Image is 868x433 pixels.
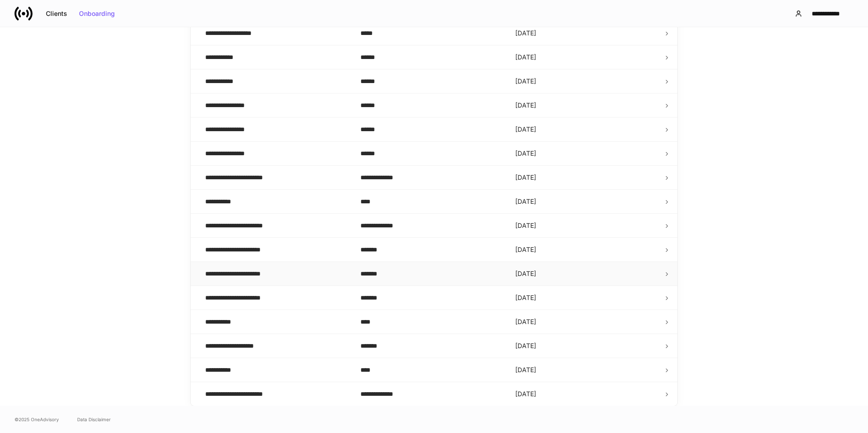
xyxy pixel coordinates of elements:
[508,382,663,406] td: [DATE]
[73,6,121,21] button: Onboarding
[508,238,663,262] td: [DATE]
[508,142,663,166] td: [DATE]
[508,166,663,190] td: [DATE]
[508,69,663,93] td: [DATE]
[508,310,663,334] td: [DATE]
[508,214,663,238] td: [DATE]
[40,6,73,21] button: Clients
[15,416,59,423] span: © 2025 OneAdvisory
[508,286,663,310] td: [DATE]
[77,416,111,423] a: Data Disclaimer
[508,21,663,45] td: [DATE]
[508,118,663,142] td: [DATE]
[508,190,663,214] td: [DATE]
[508,45,663,69] td: [DATE]
[79,10,115,17] div: Onboarding
[508,334,663,358] td: [DATE]
[46,10,67,17] div: Clients
[508,262,663,286] td: [DATE]
[508,93,663,118] td: [DATE]
[508,358,663,382] td: [DATE]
